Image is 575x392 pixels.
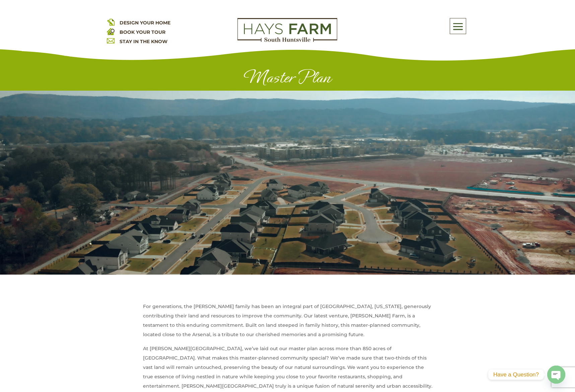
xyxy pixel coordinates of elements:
[237,37,337,43] a: hays farm homes huntsville development
[562,2,572,12] span: X
[107,27,115,35] img: book your home tour
[237,18,337,42] img: Logo
[107,68,469,91] h1: Master Plan
[143,302,432,344] p: For generations, the [PERSON_NAME] family has been an integral part of [GEOGRAPHIC_DATA], [US_STA...
[120,38,167,44] a: STAY IN THE KNOW
[500,7,558,16] a: Get More Details
[120,29,165,35] a: BOOK YOUR TOUR
[17,8,497,15] p: Rates as low as 5.75%* with our preferred lender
